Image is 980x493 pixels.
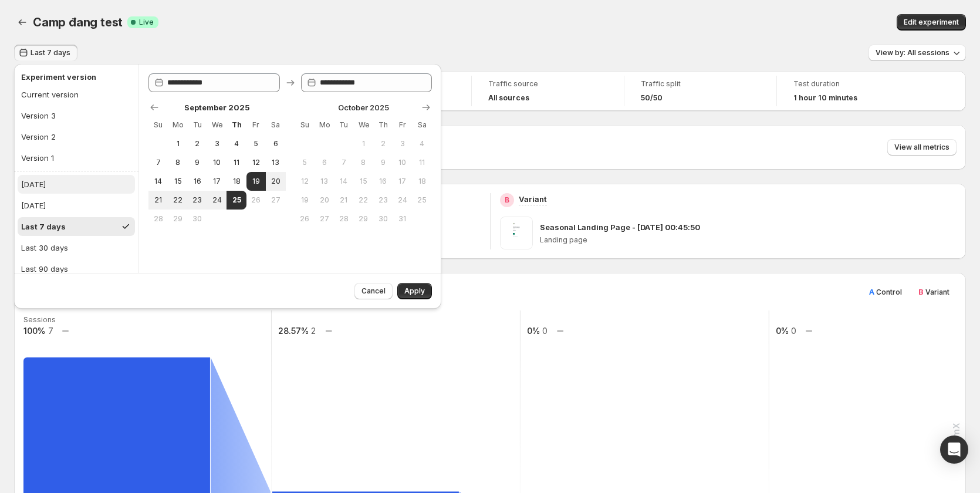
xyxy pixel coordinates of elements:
img: Seasonal Landing Page - Sep 7, 00:45:50 [500,217,533,249]
span: 30 [192,214,202,224]
span: Tu [339,120,349,130]
span: Sa [417,120,427,130]
span: Last 7 days [31,48,70,58]
span: 11 [231,158,241,167]
text: Sessions [23,315,56,324]
button: Thursday September 18 2025 [227,172,246,191]
span: 8 [173,158,183,167]
button: Monday October 13 2025 [315,172,334,191]
button: Apply [397,283,432,299]
button: Thursday October 9 2025 [373,153,393,172]
span: Fr [251,120,261,130]
div: Version 3 [21,110,56,121]
div: Last 7 days [21,221,66,232]
span: B [918,287,924,296]
button: Friday September 5 2025 [246,134,266,153]
button: Last 30 days [18,238,135,257]
text: 0% [527,326,540,336]
button: Monday September 1 2025 [168,134,187,153]
button: Last 7 days [14,45,77,61]
span: 4 [417,139,427,148]
button: Thursday October 30 2025 [373,210,393,228]
button: Wednesday September 3 2025 [207,134,227,153]
span: 11 [417,158,427,167]
span: Mo [319,120,329,130]
button: Thursday October 2 2025 [373,134,393,153]
span: Mo [173,120,183,130]
span: Test duration [793,79,913,89]
a: Traffic sourceAll sources [488,78,607,104]
button: Wednesday October 15 2025 [354,172,373,191]
span: 23 [378,195,388,205]
button: Thursday October 23 2025 [373,191,393,210]
p: Variant [519,193,547,205]
span: 2 [378,139,388,148]
button: Friday October 31 2025 [393,210,412,228]
span: 6 [271,139,281,148]
th: Wednesday [354,116,373,134]
text: 0 [542,326,548,336]
text: 7 [48,326,53,336]
span: 14 [339,177,349,186]
span: 3 [397,139,407,148]
span: 9 [378,158,388,167]
button: Friday October 10 2025 [393,153,412,172]
button: Saturday September 20 2025 [266,172,285,191]
span: 1 hour 10 minutes [793,93,857,103]
span: 27 [271,195,281,205]
div: [DATE] [21,200,46,211]
button: Sunday October 19 2025 [295,191,315,210]
button: Last 90 days [18,259,135,278]
span: 29 [359,214,369,224]
button: Wednesday October 29 2025 [354,210,373,228]
span: 22 [359,195,369,205]
button: Friday October 24 2025 [393,191,412,210]
button: Show next month, November 2025 [418,99,434,116]
th: Friday [246,116,266,134]
span: Camp đang test [33,15,123,29]
th: Monday [315,116,334,134]
button: Tuesday September 9 2025 [188,153,207,172]
button: Monday October 27 2025 [315,210,334,228]
span: Variant [925,288,949,296]
th: Saturday [266,116,285,134]
button: Monday September 15 2025 [168,172,187,191]
div: [DATE] [21,178,46,190]
span: 24 [212,195,222,205]
button: Saturday October 4 2025 [413,134,432,153]
th: Thursday [227,116,246,134]
th: Tuesday [188,116,207,134]
span: 28 [339,214,349,224]
button: Wednesday October 8 2025 [354,153,373,172]
th: Thursday [373,116,393,134]
button: Start of range Friday September 19 2025 [246,172,266,191]
div: Open Intercom Messenger [940,435,968,464]
div: Version 1 [21,152,54,164]
a: Test duration1 hour 10 minutes [793,78,913,104]
span: 4 [231,139,241,148]
span: 28 [153,214,163,224]
th: Monday [168,116,187,134]
th: Sunday [148,116,168,134]
span: 9 [192,158,202,167]
button: View all metrics [887,139,957,156]
span: 12 [251,158,261,167]
span: 17 [212,177,222,186]
button: Sunday September 14 2025 [148,172,168,191]
p: Landing page [540,235,957,245]
span: 2 [192,139,202,148]
span: 19 [300,195,310,205]
span: Su [300,120,310,130]
button: Sunday September 28 2025 [148,210,168,228]
div: Version 2 [21,131,56,143]
span: 26 [251,195,261,205]
span: 20 [271,177,281,186]
span: Control [876,288,902,296]
span: 8 [359,158,369,167]
button: Monday September 8 2025 [168,153,187,172]
h4: All sources [488,93,529,103]
button: Wednesday October 22 2025 [354,191,373,210]
span: Th [231,120,241,130]
button: Saturday September 6 2025 [266,134,285,153]
span: 20 [319,195,329,205]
